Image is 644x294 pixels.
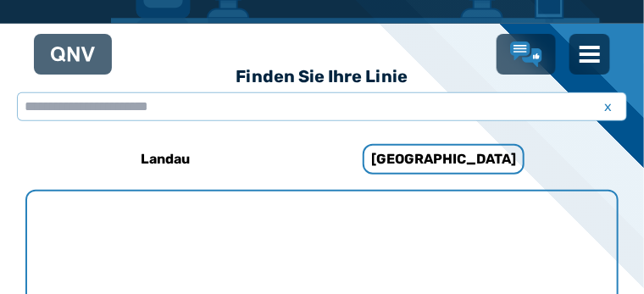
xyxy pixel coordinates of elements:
a: [GEOGRAPHIC_DATA] [331,139,557,180]
span: x [597,97,620,117]
h6: Landau [135,146,197,173]
h6: [GEOGRAPHIC_DATA] [363,144,525,175]
a: Landau [53,139,279,180]
a: QNV Logo [51,41,95,68]
img: menu [580,44,600,64]
img: QNV Logo [51,47,95,62]
a: Lob & Kritik [510,42,542,67]
h3: Finden Sie Ihre Linie [17,58,627,95]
